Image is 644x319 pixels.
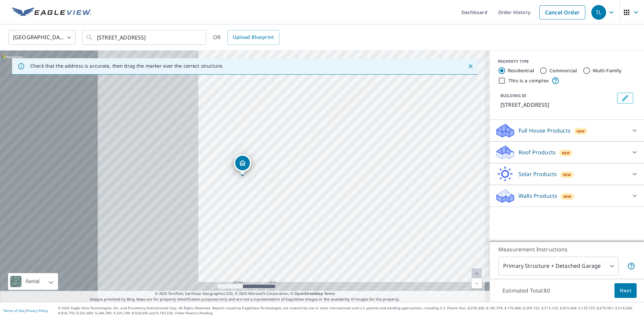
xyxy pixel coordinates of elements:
p: Check that the address is accurate, then drag the marker over the correct structure. [30,63,223,69]
span: © 2025 TomTom, Earthstar Geographics SIO, © 2025 Microsoft Corporation, © [155,291,335,297]
label: Commercial [549,67,577,74]
span: New [562,150,570,156]
a: Terms of Use [3,308,24,313]
a: Cancel Order [539,5,585,19]
div: Dropped pin, building 1, Residential property, 20447 Oakland Beach Rd Detroit Lakes, MN 56501 [234,154,251,175]
a: Terms [324,291,335,296]
div: PROPERTY TYPE [498,59,636,65]
p: © 2025 Eagle View Technologies, Inc. and Pictometry International Corp. All Rights Reserved. Repo... [58,306,641,316]
p: Estimated Total: $0 [497,283,555,298]
button: Edit building 1 [617,93,633,103]
div: OR [213,30,279,45]
p: Solar Products [519,170,557,178]
p: [STREET_ADDRESS] [500,101,614,109]
span: Next [620,287,631,295]
a: OpenStreetMap [294,291,323,296]
button: Next [614,283,637,298]
a: Current Level 20, Zoom Out [472,278,482,289]
div: Roof ProductsNew [495,144,639,160]
p: Walls Products [519,192,557,200]
button: Close [466,62,475,71]
label: Residential [508,67,534,74]
input: Search by address or latitude-longitude [97,28,193,47]
a: Upload Blueprint [227,30,279,45]
p: Full House Products [519,127,571,135]
p: | [3,309,48,313]
span: New [563,172,571,177]
p: Measurement Instructions [498,245,635,253]
span: Your report will include the primary structure and a detached garage if one exists. [627,262,635,270]
span: Upload Blueprint [233,33,274,42]
div: TL [591,5,606,20]
p: Roof Products [519,148,556,156]
p: BUILDING ID [500,93,526,98]
label: This is a complex [508,77,549,84]
label: Multi-Family [593,67,622,74]
a: Current Level 20, Zoom In Disabled [472,268,482,278]
a: Privacy Policy [26,308,48,313]
div: Primary Structure + Detached Garage [498,257,619,275]
div: Walls ProductsNew [495,188,639,204]
span: New [577,129,585,134]
div: Aerial [8,273,58,290]
div: [GEOGRAPHIC_DATA] [8,28,75,47]
div: Aerial [23,273,42,290]
span: New [563,194,572,199]
div: Full House ProductsNew [495,123,639,139]
div: Solar ProductsNew [495,166,639,182]
img: EV Logo [12,7,91,17]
